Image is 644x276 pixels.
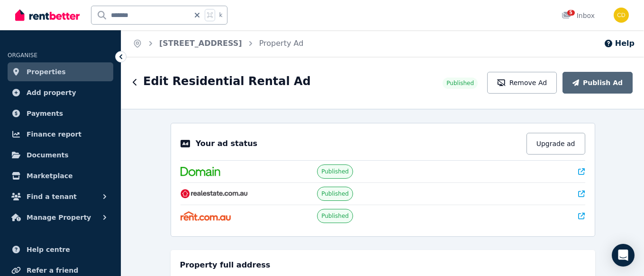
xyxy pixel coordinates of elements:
span: Payments [27,108,63,119]
a: [STREET_ADDRESS] [159,39,242,48]
span: Documents [27,149,69,161]
a: Properties [8,62,113,81]
span: Find a tenant [27,191,77,202]
a: Payments [8,104,113,123]
a: Documents [8,146,113,164]
span: ORGANISE [8,52,37,59]
span: Published [446,79,474,87]
a: Property Ad [259,39,304,48]
p: Your ad status [196,138,257,149]
img: Chris Dimitropoulos [614,8,629,23]
button: Upgrade ad [526,133,585,155]
nav: Breadcrumb [121,30,315,57]
img: Rent.com.au [181,211,231,221]
span: Published [321,190,349,198]
span: Help centre [27,244,70,255]
img: Domain.com.au [181,167,220,176]
a: Marketplace [8,166,113,185]
div: Open Intercom Messenger [612,244,635,267]
span: Manage Property [27,212,91,223]
span: Published [321,168,349,175]
button: Publish Ad [562,72,633,94]
div: Inbox [562,11,595,20]
span: Published [321,212,349,220]
button: Manage Property [8,208,113,227]
button: Help [604,38,635,49]
span: Finance report [27,129,82,140]
h1: Edit Residential Rental Ad [143,74,311,89]
img: RentBetter [15,8,80,22]
span: k [219,11,222,19]
button: Remove Ad [487,72,557,94]
button: Find a tenant [8,187,113,206]
span: Add property [27,87,76,98]
a: Help centre [8,240,113,259]
span: Refer a friend [27,265,78,276]
img: RealEstate.com.au [181,189,248,198]
h5: Property full address [180,259,271,271]
span: Properties [27,66,66,78]
span: 5 [567,10,575,16]
span: Marketplace [27,170,73,181]
a: Finance report [8,125,113,144]
a: Add property [8,83,113,102]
